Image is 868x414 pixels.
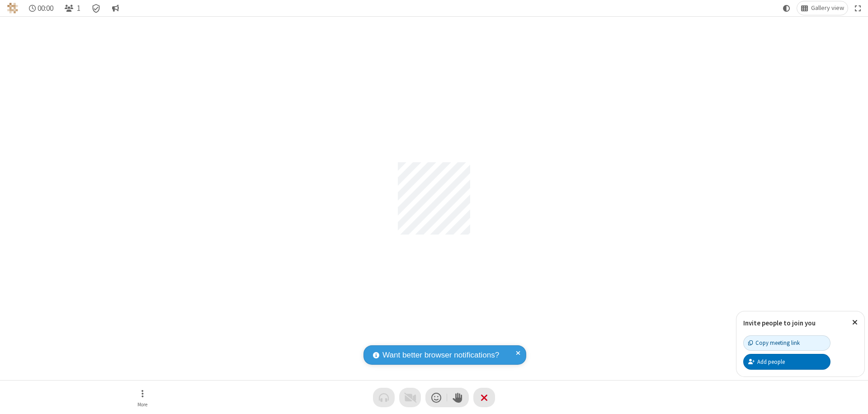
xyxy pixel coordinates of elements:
[748,339,800,347] div: Copy meeting link
[425,388,447,407] button: Send a reaction
[779,1,794,15] button: Using system theme
[743,335,830,351] button: Copy meeting link
[61,1,84,15] button: Open participant list
[743,354,830,369] button: Add people
[851,1,865,15] button: Fullscreen
[88,1,105,15] div: Meeting details Encryption enabled
[797,1,848,15] button: Change layout
[382,349,499,361] span: Want better browser notifications?
[743,319,816,327] label: Invite people to join you
[447,388,469,407] button: Raise hand
[38,4,53,13] span: 00:00
[25,1,57,15] div: Timer
[373,388,395,407] button: Audio problem - check your Internet connection or call by phone
[7,3,18,14] img: QA Selenium DO NOT DELETE OR CHANGE
[129,385,156,410] button: Open menu
[845,311,864,334] button: Close popover
[108,1,123,15] button: Conversation
[399,388,421,407] button: Video
[137,402,147,407] span: More
[77,4,80,13] span: 1
[811,5,844,12] span: Gallery view
[473,388,495,407] button: End or leave meeting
